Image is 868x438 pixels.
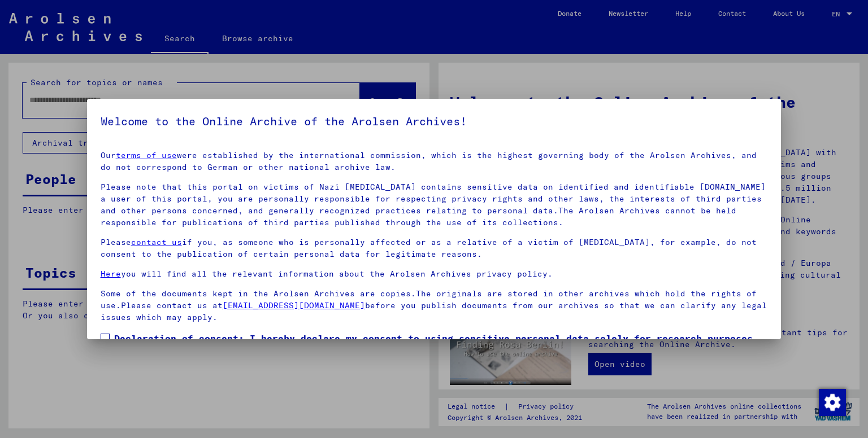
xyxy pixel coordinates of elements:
[819,389,846,416] img: Change consent
[101,268,768,280] p: you will find all the relevant information about the Arolsen Archives privacy policy.
[101,288,768,323] p: Some of the documents kept in the Arolsen Archives are copies.The originals are stored in other a...
[101,181,768,229] p: Please note that this portal on victims of Nazi [MEDICAL_DATA] contains sensitive data on identif...
[818,388,845,415] div: Change consent
[116,150,177,160] a: terms of use
[223,300,365,310] a: [EMAIL_ADDRESS][DOMAIN_NAME]
[101,269,121,279] a: Here
[101,150,768,173] p: Our were established by the international commission, which is the highest governing body of the ...
[101,112,768,130] h5: Welcome to the Online Archive of the Arolsen Archives!
[101,236,768,260] p: Please if you, as someone who is personally affected or as a relative of a victim of [MEDICAL_DAT...
[131,237,182,247] a: contact us
[114,331,768,372] span: Declaration of consent: I hereby declare my consent to using sensitive personal data solely for r...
